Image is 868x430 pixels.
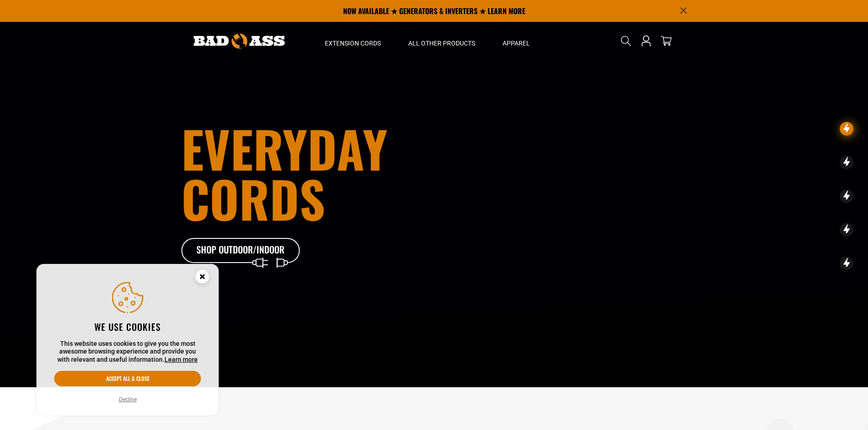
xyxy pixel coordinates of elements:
[311,22,395,60] summary: Extension Cords
[36,264,219,416] aside: Cookie Consent
[54,340,201,364] p: This website uses cookies to give you the most awesome browsing experience and provide you with r...
[116,395,139,404] button: Decline
[489,22,544,60] summary: Apparel
[54,371,201,386] button: Accept all & close
[164,356,198,363] a: Learn more
[54,321,201,333] h2: We use cookies
[619,34,633,48] summary: Search
[395,22,489,60] summary: All Other Products
[181,123,485,223] h1: Everyday cords
[325,39,381,47] span: Extension Cords
[503,39,530,47] span: Apparel
[408,39,475,47] span: All Other Products
[181,238,300,263] a: Shop Outdoor/Indoor
[194,34,285,49] img: Bad Ass Extension Cords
